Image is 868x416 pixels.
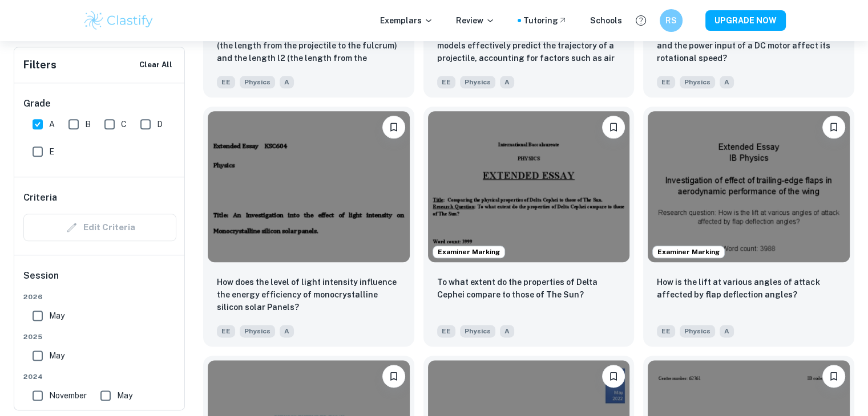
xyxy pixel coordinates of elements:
[203,107,414,346] a: BookmarkHow does the level of light intensity influence the energy efficiency of monocrystalline ...
[523,14,567,27] a: Tutoring
[602,365,625,388] button: Bookmark
[49,145,54,158] span: E
[822,365,845,388] button: Bookmark
[437,276,621,301] p: To what extent do the properties of Delta Cephei compare to those of The Sun?
[437,27,621,66] p: To what extent do various mathematical models effectively predict the trajectory of a projectile,...
[380,14,433,27] p: Exemplars
[500,76,514,88] span: A
[705,10,786,31] button: UPGRADE NOW
[433,247,504,257] span: Examiner Marking
[657,276,841,301] p: How is the lift at various angles of attack affected by flap deflection angles?
[653,247,724,257] span: Examiner Marking
[208,111,410,262] img: Physics EE example thumbnail: How does the level of light intensity in
[660,9,683,32] button: RS
[85,118,91,130] span: B
[382,116,405,138] button: Bookmark
[136,56,175,74] button: Clear All
[49,389,87,402] span: November
[382,365,405,388] button: Bookmark
[217,27,401,66] p: Is there an optimal ratio between the length l1 (the length from the projectile to the fulcrum) a...
[23,57,56,73] h6: Filters
[23,372,176,382] span: 2024
[643,107,854,346] a: Examiner MarkingBookmarkHow is the lift at various angles of attack affected by flap deflection a...
[49,349,64,362] span: May
[500,325,514,337] span: A
[49,118,55,130] span: A
[460,325,495,337] span: Physics
[240,76,275,88] span: Physics
[720,325,734,337] span: A
[428,111,630,262] img: Physics EE example thumbnail: To what extent do the properties of Delt
[121,118,127,130] span: C
[23,97,176,111] h6: Grade
[437,76,455,88] span: EE
[680,325,715,337] span: Physics
[217,325,235,337] span: EE
[240,325,275,337] span: Physics
[680,76,715,88] span: Physics
[280,325,294,337] span: A
[456,14,495,27] p: Review
[49,309,64,322] span: May
[83,9,155,32] img: Clastify logo
[822,116,845,138] button: Bookmark
[631,11,651,30] button: Help and Feedback
[23,269,176,292] h6: Session
[23,292,176,302] span: 2026
[460,76,495,88] span: Physics
[657,27,841,64] p: How does varying the magnetic field strength and the power input of a DC motor affect its rotatio...
[117,389,132,402] span: May
[280,76,294,88] span: A
[664,14,677,27] h6: RS
[648,111,850,262] img: Physics EE example thumbnail: How is the lift at various angles of att
[157,118,163,130] span: D
[602,116,625,138] button: Bookmark
[217,276,401,313] p: How does the level of light intensity influence the energy efficiency of monocrystalline silicon ...
[23,214,176,241] div: Criteria filters are unavailable when searching by topic
[23,191,57,205] h6: Criteria
[657,325,675,337] span: EE
[217,76,235,88] span: EE
[590,14,622,27] a: Schools
[657,76,675,88] span: EE
[423,107,635,346] a: Examiner MarkingBookmarkTo what extent do the properties of Delta Cephei compare to those of The ...
[437,325,455,337] span: EE
[720,76,734,88] span: A
[23,332,176,342] span: 2025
